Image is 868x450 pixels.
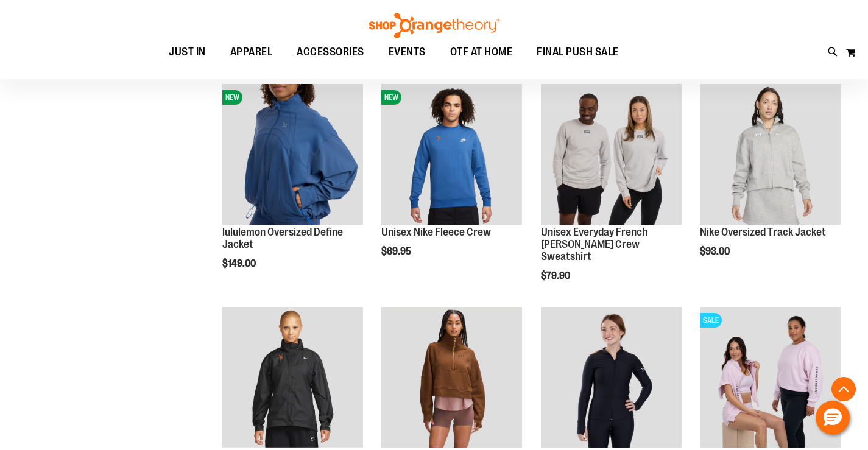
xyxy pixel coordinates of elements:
a: JUST IN [157,38,218,66]
img: Shop Orangetheory [367,13,501,38]
a: lululemon Perfectly Oversized Cropped CrewSALE [700,307,841,449]
a: Nike Oversized Track Jacket [700,84,841,227]
div: product [375,78,528,288]
div: product [694,78,847,288]
span: ACCESSORIES [297,38,364,66]
a: ACCESSORIES [284,38,376,66]
span: $149.00 [222,258,258,269]
button: Hello, have a question? Let’s chat. [816,401,850,435]
span: JUST IN [169,38,206,66]
div: product [535,78,688,312]
span: $93.00 [700,246,732,257]
a: Unisex Nike Fleece CrewNEW [381,84,522,227]
span: FINAL PUSH SALE [537,38,619,66]
span: OTF AT HOME [450,38,513,66]
span: NEW [222,90,242,105]
span: $69.95 [381,246,413,257]
a: lululemon Oversized Define Jacket [222,226,343,250]
a: Nike Oversized Track Jacket [700,226,826,238]
img: Unisex Nike Fleece Crew [381,84,522,225]
span: $79.90 [541,270,572,281]
img: lululemon Scuba Oversized Funnel Neck Half Zip [381,307,522,448]
a: Unisex Everyday French [PERSON_NAME] Crew Sweatshirt [541,226,647,262]
a: Unisex Everyday French Terry Crew Sweatshirt [541,84,682,227]
img: Nike Oversized Track Jacket [700,84,841,225]
span: EVENTS [389,38,426,66]
span: APPAREL [230,38,273,66]
span: NEW [381,90,401,105]
a: lululemon Oversized Define JacketNEW [222,84,363,227]
img: lululemon Perfectly Oversized Cropped Crew [700,307,841,448]
span: SALE [700,313,722,328]
a: Cloud9ine Chevron Jacket [541,307,682,449]
button: Back To Top [831,377,856,401]
div: product [216,78,369,300]
a: FINAL PUSH SALE [524,38,631,66]
a: APPAREL [218,38,285,66]
a: Unisex Nike Fleece Crew [381,226,491,238]
a: OTF AT HOME [438,38,525,66]
a: Nike Running Jacket [222,307,363,449]
a: lululemon Scuba Oversized Funnel Neck Half Zip [381,307,522,449]
img: Cloud9ine Chevron Jacket [541,307,682,448]
a: EVENTS [376,38,438,66]
img: Unisex Everyday French Terry Crew Sweatshirt [541,84,682,225]
img: lululemon Oversized Define Jacket [222,84,363,225]
img: Nike Running Jacket [222,307,363,448]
